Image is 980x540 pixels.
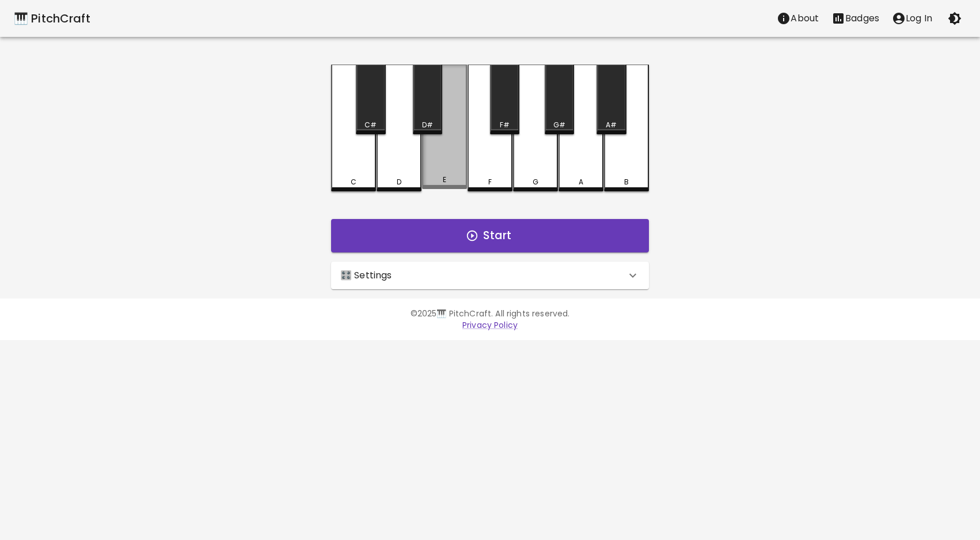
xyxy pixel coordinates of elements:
div: F# [500,120,510,130]
div: D [397,177,401,187]
p: Log In [906,12,932,25]
div: A# [606,120,617,130]
div: B [624,177,629,187]
div: C [351,177,356,187]
button: account of current user [886,7,939,30]
button: About [770,7,825,30]
a: 🎹 PitchCraft [14,9,90,28]
button: Start [331,219,649,252]
div: A [579,177,583,187]
button: Stats [825,7,886,30]
div: G [533,177,538,187]
div: F [488,177,492,187]
p: © 2025 🎹 PitchCraft. All rights reserved. [158,308,822,319]
p: About [791,12,819,25]
div: 🎛️ Settings [331,262,649,289]
a: Privacy Policy [462,319,518,331]
div: C# [364,120,377,130]
p: Badges [845,12,879,25]
div: G# [553,120,565,130]
p: 🎛️ Settings [340,269,392,282]
div: E [443,175,446,185]
div: D# [422,120,433,130]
